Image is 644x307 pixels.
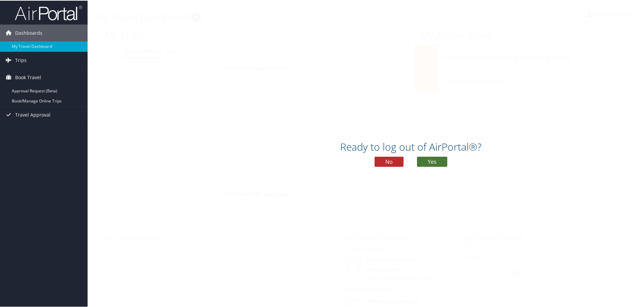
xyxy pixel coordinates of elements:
[15,51,27,68] span: Trips
[15,24,42,41] span: Dashboards
[417,156,447,166] button: Yes
[375,156,404,166] button: No
[15,106,51,123] span: Travel Approval
[15,4,82,20] img: airportal-logo.png
[15,68,41,85] span: Book Travel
